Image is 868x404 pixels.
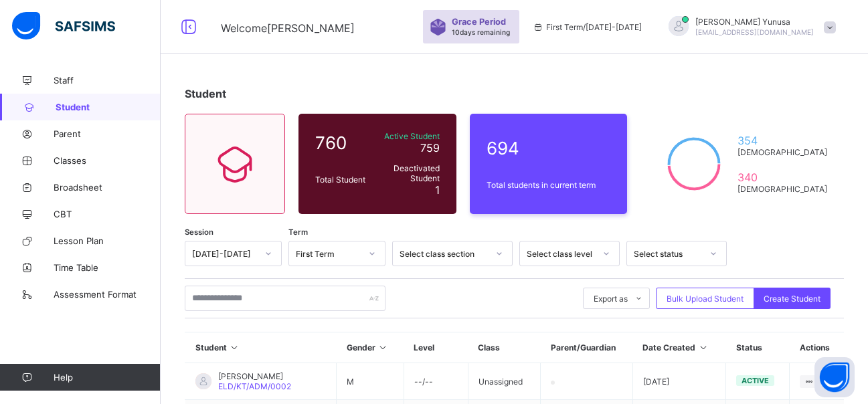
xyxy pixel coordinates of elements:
span: Session [185,227,213,237]
i: Sort in Ascending Order [377,342,389,352]
span: [DEMOGRAPHIC_DATA] [737,184,827,194]
button: Open asap [814,357,855,397]
span: Create Student [764,294,820,304]
span: [EMAIL_ADDRESS][DOMAIN_NAME] [695,28,814,36]
span: Parent [54,128,161,139]
span: Broadsheet [54,182,161,193]
img: sticker-purple.71386a28dfed39d6af7621340158ba97.svg [430,19,446,35]
span: Staff [54,75,161,86]
th: Actions [790,332,844,363]
span: session/term information [533,22,642,32]
th: Student [185,332,337,363]
th: Parent/Guardian [541,332,632,363]
span: Bulk Upload Student [667,294,744,304]
th: Status [726,332,790,363]
span: 340 [737,171,827,184]
span: 10 days remaining [452,28,510,36]
span: CBT [54,209,161,219]
div: Select status [634,249,702,259]
span: Total students in current term [487,180,611,190]
span: Deactivated Student [372,163,440,183]
span: Grace Period [452,17,506,27]
span: 694 [487,138,611,159]
span: Welcome [PERSON_NAME] [221,21,355,35]
th: Class [468,332,540,363]
span: ELD/KT/ADM/0002 [218,381,291,391]
span: Student [56,102,161,112]
span: 759 [420,141,440,155]
span: [PERSON_NAME] [218,371,291,381]
td: --/-- [404,363,468,400]
span: Student [185,87,226,100]
span: [DEMOGRAPHIC_DATA] [737,147,827,157]
td: [DATE] [632,363,725,400]
th: Date Created [632,332,725,363]
td: Unassigned [468,363,540,400]
div: First Term [296,249,361,259]
td: M [337,363,404,400]
span: Time Table [54,262,161,273]
span: Export as [594,294,628,304]
img: safsims [12,12,115,40]
span: 354 [737,134,827,147]
span: Classes [54,155,161,166]
div: [DATE]-[DATE] [192,249,257,259]
th: Gender [337,332,404,363]
div: Select class level [527,249,595,259]
div: Total Student [312,171,369,188]
span: Term [288,227,308,237]
span: 1 [435,183,440,197]
span: [PERSON_NAME] Yunusa [695,17,814,27]
span: Help [54,372,160,383]
span: Assessment Format [54,289,161,300]
span: Active Student [372,131,440,141]
span: 760 [315,132,365,153]
span: active [742,376,769,385]
th: Level [404,332,468,363]
div: Abdurrahman Yunusa [655,16,843,38]
i: Sort in Ascending Order [697,342,709,352]
span: Lesson Plan [54,235,161,246]
div: Select class section [400,249,488,259]
i: Sort in Ascending Order [229,342,240,352]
